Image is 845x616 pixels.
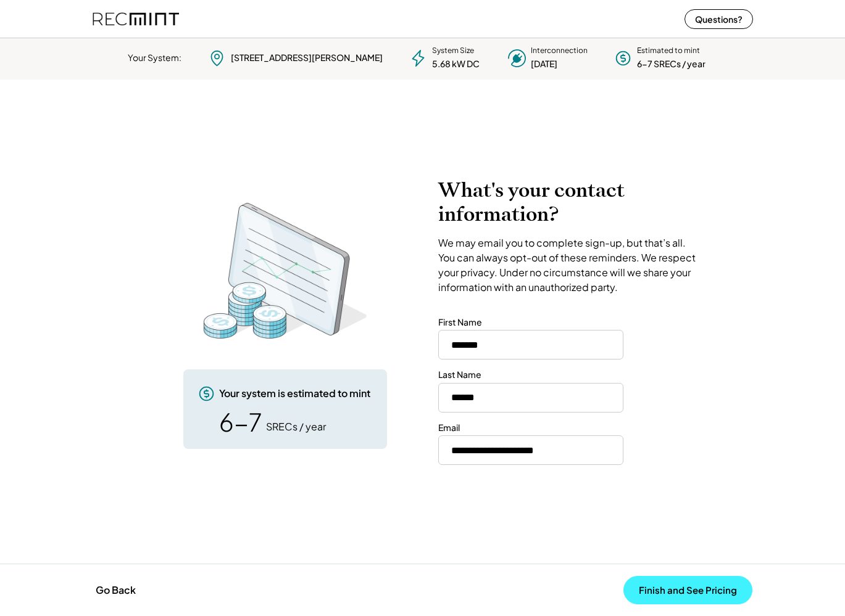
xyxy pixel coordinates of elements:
[438,422,460,434] div: Email
[637,58,706,70] div: 6-7 SRECs / year
[685,9,753,29] button: Questions?
[219,387,370,400] div: Your system is estimated to mint
[432,46,474,56] div: System Size
[231,52,383,64] div: [STREET_ADDRESS][PERSON_NAME]
[623,576,752,604] button: Finish and See Pricing
[438,316,482,329] div: First Name
[219,409,262,434] div: 6-7
[128,52,181,64] div: Your System:
[432,58,480,70] div: 5.68 kW DC
[531,58,557,70] div: [DATE]
[531,46,588,56] div: Interconnection
[92,577,139,604] button: Go Back
[266,420,326,433] div: SRECs / year
[93,2,179,35] img: recmint-logotype%403x%20%281%29.jpeg
[637,46,700,56] div: Estimated to mint
[186,197,384,345] img: RecMintArtboard%203%20copy%204.png
[438,236,701,295] div: We may email you to complete sign-up, but that’s all. You can always opt-out of these reminders. ...
[438,369,481,381] div: Last Name
[438,178,701,226] h2: What's your contact information?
